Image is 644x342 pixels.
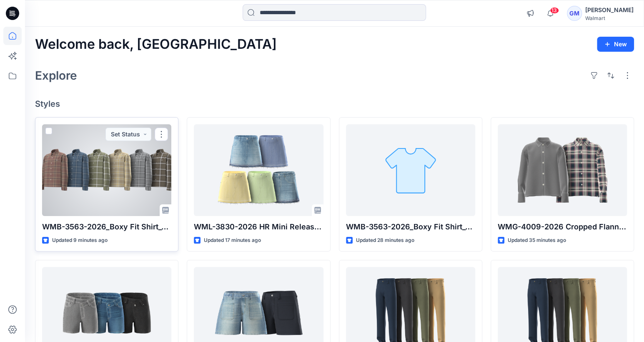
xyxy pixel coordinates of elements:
[35,69,77,82] h2: Explore
[567,6,582,21] div: GM
[498,221,627,233] p: WMG-4009-2026 Cropped Flannel Shirt_Opt.2
[194,221,323,233] p: WML-3830-2026 HR Mini Release Hem Skirt
[42,124,171,216] a: WMB-3563-2026_Boxy Fit Shirt_Opt1
[346,124,475,216] a: WMB-3563-2026_Boxy Fit Shirt_Opt1
[356,236,414,245] p: Updated 28 minutes ago
[508,236,566,245] p: Updated 35 minutes ago
[52,236,108,245] p: Updated 9 minutes ago
[346,221,475,233] p: WMB-3563-2026_Boxy Fit Shirt_Opt1
[585,5,634,15] div: [PERSON_NAME]
[204,236,261,245] p: Updated 17 minutes ago
[35,37,277,52] h2: Welcome back, [GEOGRAPHIC_DATA]
[42,221,171,233] p: WMB-3563-2026_Boxy Fit Shirt_Opt1
[35,99,634,109] h4: Styles
[585,15,634,21] div: Walmart
[194,124,323,216] a: WML-3830-2026 HR Mini Release Hem Skirt
[597,37,634,52] button: New
[550,7,559,14] span: 13
[498,124,627,216] a: WMG-4009-2026 Cropped Flannel Shirt_Opt.2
